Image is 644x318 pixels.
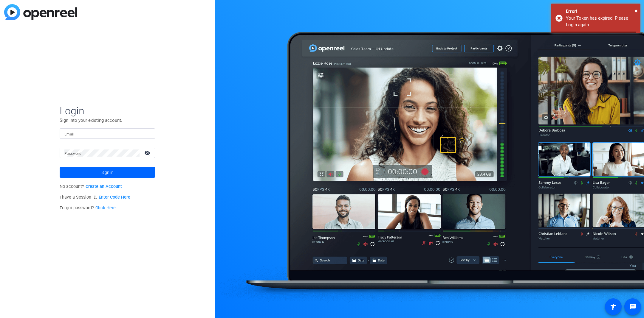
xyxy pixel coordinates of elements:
a: Click Here [95,205,116,211]
mat-icon: visibility_off [141,149,155,157]
img: blue-gradient.svg [4,4,77,20]
mat-icon: accessibility [610,303,617,310]
button: Close [634,6,638,15]
span: × [634,7,638,14]
input: Enter Email Address [64,130,150,137]
mat-label: Password [64,152,81,156]
mat-label: Email [64,132,74,136]
div: Your Token has expired. Please Login again [566,15,636,28]
span: Sign in [101,165,114,180]
a: Enter Code Here [99,195,130,200]
button: Sign in [60,167,155,178]
span: I have a Session ID. [60,195,130,200]
p: Sign into your existing account. [60,117,155,124]
span: Login [60,105,155,117]
span: No account? [60,184,122,189]
span: Forgot password? [60,205,116,211]
a: Create an Account [86,184,122,189]
mat-icon: message [629,303,636,310]
div: Error! [566,8,636,15]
